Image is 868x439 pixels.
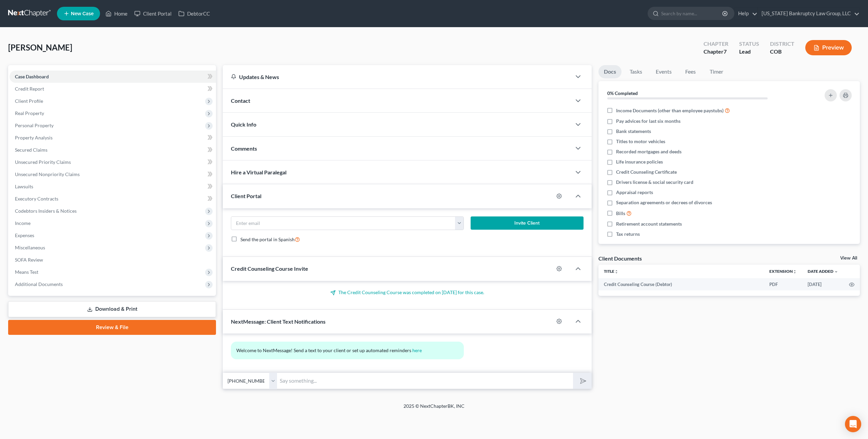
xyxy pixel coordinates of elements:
span: Titles to motor vehicles [616,138,665,145]
span: Codebtors Insiders & Notices [15,208,77,214]
span: Unsecured Nonpriority Claims [15,171,80,177]
a: Titleunfold_more [604,269,618,274]
a: Home [102,7,131,20]
span: Personal Property [15,122,54,128]
button: Preview [805,40,852,55]
span: Separation agreements or decrees of divorces [616,199,712,206]
input: Search by name... [661,7,723,20]
div: Chapter [704,48,728,56]
a: Help [735,7,757,20]
span: Contact [231,97,250,104]
span: New Case [71,11,94,16]
span: Income [15,220,31,226]
a: Case Dashboard [9,71,216,83]
span: Real Property [15,110,44,116]
td: [DATE] [802,278,844,290]
a: View All [840,256,857,261]
a: Executory Contracts [9,193,216,205]
i: unfold_more [793,270,797,274]
span: Pay advices for last six months [616,118,680,125]
div: Lead [739,48,759,56]
div: Status [739,40,759,48]
a: Unsecured Priority Claims [9,156,216,168]
a: [US_STATE] Bankruptcy Law Group, LLC [758,7,860,20]
a: Lawsuits [9,180,216,193]
input: Say something... [277,373,573,389]
a: Extensionunfold_more [769,269,797,274]
span: SOFA Review [15,257,43,263]
span: Recorded mortgages and deeds [616,148,682,155]
a: DebtorCC [175,7,213,20]
span: Miscellaneous [15,245,45,250]
a: Tasks [624,65,648,78]
span: 7 [724,48,727,55]
a: here [412,347,422,353]
a: Docs [598,65,622,78]
a: SOFA Review [9,254,216,266]
a: Timer [704,65,729,78]
span: Client Portal [231,193,261,199]
a: Review & File [8,320,216,335]
span: Hire a Virtual Paralegal [231,169,287,175]
span: Credit Counseling Certificate [616,169,677,175]
i: expand_more [834,270,838,274]
input: Enter email [231,217,455,230]
span: Bank statements [616,128,651,135]
span: [PERSON_NAME] [8,42,72,52]
span: NextMessage: Client Text Notifications [231,318,325,325]
span: Client Profile [15,98,43,104]
a: Unsecured Nonpriority Claims [9,168,216,180]
span: Expenses [15,232,34,238]
td: PDF [764,278,802,290]
span: Tax returns [616,231,640,237]
span: Property Analysis [15,135,53,140]
a: Secured Claims [9,144,216,156]
span: Additional Documents [15,281,63,287]
span: Credit Report [15,86,44,92]
div: COB [770,48,794,56]
div: Updates & News [231,73,563,80]
a: Client Portal [131,7,175,20]
p: The Credit Counseling Course was completed on [DATE] for this case. [231,289,584,296]
a: Events [650,65,677,78]
div: Open Intercom Messenger [845,416,861,432]
span: Bills [616,210,625,217]
span: Life insurance policies [616,158,663,165]
span: Case Dashboard [15,74,49,79]
span: Secured Claims [15,147,47,153]
div: District [770,40,794,48]
span: Drivers license & social security card [616,179,693,186]
span: Lawsuits [15,184,33,189]
div: 2025 © NextChapterBK, INC [241,403,627,415]
a: Download & Print [8,301,216,317]
span: Comments [231,145,257,152]
span: Means Test [15,269,38,275]
span: Welcome to NextMessage! Send a text to your client or set up automated reminders [236,347,411,353]
a: Fees [680,65,702,78]
div: Client Documents [598,255,642,262]
i: unfold_more [614,270,618,274]
span: Send the portal in Spanish [240,236,295,242]
span: Retirement account statements [616,221,682,227]
span: Income Documents (other than employee paystubs) [616,107,724,114]
span: Unsecured Priority Claims [15,159,71,165]
a: Date Added expand_more [808,269,838,274]
span: Executory Contracts [15,196,58,202]
span: Quick Info [231,121,256,128]
a: Credit Report [9,83,216,95]
span: Credit Counseling Course Invite [231,265,308,272]
td: Credit Counseling Course (Debtor) [598,278,764,290]
a: Property Analysis [9,132,216,144]
div: Chapter [704,40,728,48]
strong: 0% Completed [607,90,638,96]
button: Invite Client [471,216,584,230]
span: Appraisal reports [616,189,653,196]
